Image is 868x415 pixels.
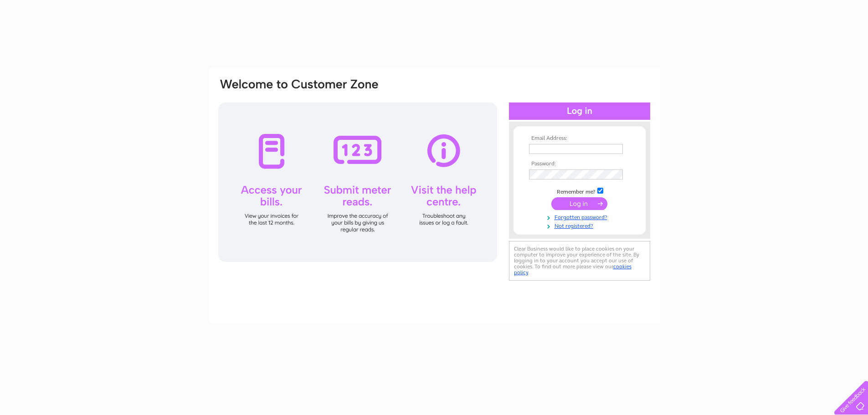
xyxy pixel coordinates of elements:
th: Email Address: [527,135,632,142]
div: Clear Business would like to place cookies on your computer to improve your experience of the sit... [509,241,650,281]
input: Submit [551,197,607,210]
a: Not registered? [529,221,632,230]
td: Remember me? [527,186,632,195]
th: Password: [527,161,632,167]
a: cookies policy [514,263,632,276]
a: Forgotten password? [529,212,632,221]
